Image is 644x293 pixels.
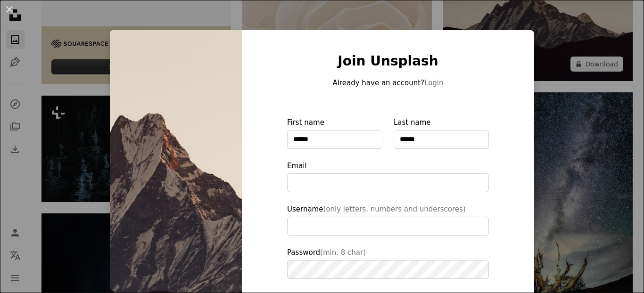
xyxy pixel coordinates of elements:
[287,247,489,279] label: Password
[287,117,382,149] label: First name
[287,53,489,70] h1: Join Unsplash
[287,203,489,236] label: Username
[287,260,489,279] input: Password(min. 8 char)
[287,77,489,89] p: Already have an account?
[287,217,489,236] input: Username(only letters, numbers and underscores)
[287,130,382,149] input: First name
[287,173,489,192] input: Email
[320,248,366,257] span: (min. 8 char)
[287,160,489,192] label: Email
[394,117,489,149] label: Last name
[394,130,489,149] input: Last name
[424,77,443,89] button: Login
[323,205,465,213] span: (only letters, numbers and underscores)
